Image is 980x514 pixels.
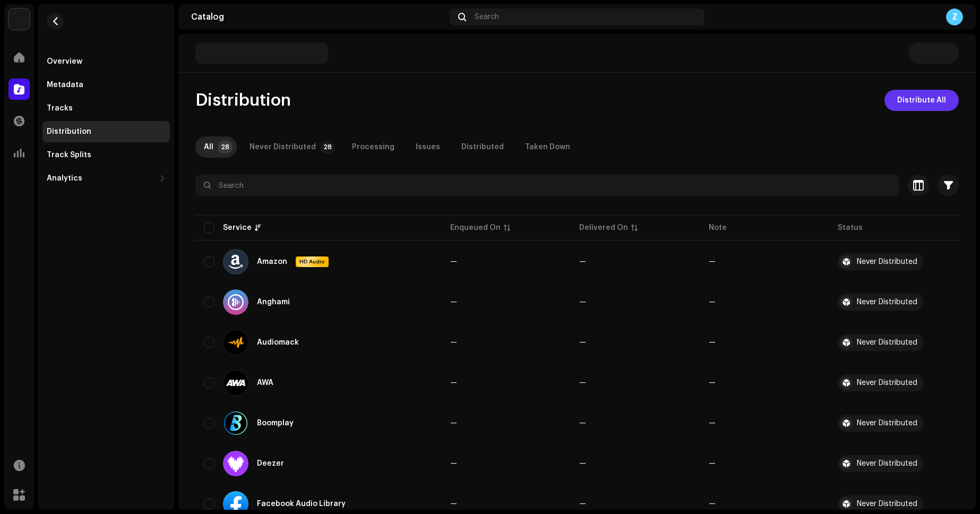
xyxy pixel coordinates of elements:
[857,258,917,265] div: Never Distributed
[42,144,170,166] re-m-nav-item: Track Splits
[450,339,457,346] span: —
[8,8,30,30] img: c1aec8e0-cc53-42f4-96df-0a0a8a61c953
[218,141,233,153] p-badge: 28
[257,419,294,427] div: Boomplay
[475,13,499,21] span: Search
[579,298,586,306] span: —
[250,136,316,158] div: Never Distributed
[946,8,963,25] div: Z
[579,258,586,265] span: —
[579,419,586,427] span: —
[857,419,917,427] div: Never Distributed
[579,500,586,508] span: —
[42,168,170,189] re-m-nav-dropdown: Analytics
[709,298,716,306] re-a-table-badge: —
[195,175,899,196] input: Search
[42,74,170,96] re-m-nav-item: Metadata
[579,379,586,387] span: —
[450,460,457,467] span: —
[47,81,83,89] div: Metadata
[857,298,917,306] div: Never Distributed
[579,339,586,346] span: —
[450,419,457,427] span: —
[204,136,213,158] div: All
[47,104,73,113] div: Tracks
[352,136,394,158] div: Processing
[525,136,570,158] div: Taken Down
[450,379,457,387] span: —
[195,90,291,111] span: Distribution
[320,141,335,153] p-badge: 28
[857,339,917,346] div: Never Distributed
[450,222,501,233] div: Enqueued On
[47,57,82,66] div: Overview
[42,121,170,142] re-m-nav-item: Distribution
[709,379,716,387] re-a-table-badge: —
[257,298,290,306] div: Anghami
[257,339,299,346] div: Audiomack
[857,379,917,387] div: Never Distributed
[257,460,284,467] div: Deezer
[579,460,586,467] span: —
[579,222,628,233] div: Delivered On
[709,500,716,508] re-a-table-badge: —
[191,13,445,21] div: Catalog
[47,174,82,183] div: Analytics
[709,258,716,265] re-a-table-badge: —
[709,419,716,427] re-a-table-badge: —
[450,298,457,306] span: —
[47,151,91,159] div: Track Splits
[897,90,946,111] span: Distribute All
[709,339,716,346] re-a-table-badge: —
[42,51,170,72] re-m-nav-item: Overview
[47,127,91,136] div: Distribution
[257,258,287,265] div: Amazon
[709,460,716,467] re-a-table-badge: —
[297,258,328,265] span: HD Audio
[857,500,917,508] div: Never Distributed
[450,258,457,265] span: —
[257,379,273,387] div: AWA
[257,500,346,508] div: Facebook Audio Library
[416,136,440,158] div: Issues
[223,222,252,233] div: Service
[857,460,917,467] div: Never Distributed
[450,500,457,508] span: —
[884,90,959,111] button: Distribute All
[42,98,170,119] re-m-nav-item: Tracks
[461,136,504,158] div: Distributed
